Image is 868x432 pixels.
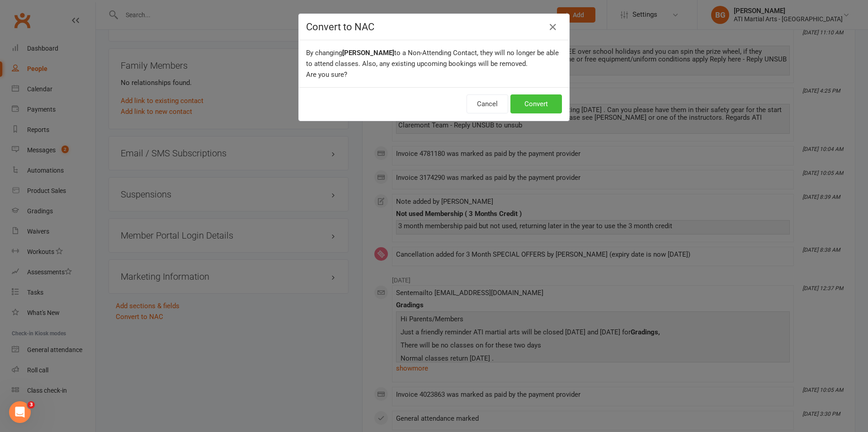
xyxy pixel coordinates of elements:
b: [PERSON_NAME] [342,49,394,57]
h4: Convert to NAC [306,21,562,33]
div: By changing to a Non-Attending Contact, they will no longer be able to attend classes. Also, any ... [299,40,569,87]
span: 3 [28,401,35,409]
button: Close [546,20,560,34]
button: Cancel [467,94,508,113]
iframe: Intercom live chat [9,401,31,423]
button: Convert [510,94,562,113]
